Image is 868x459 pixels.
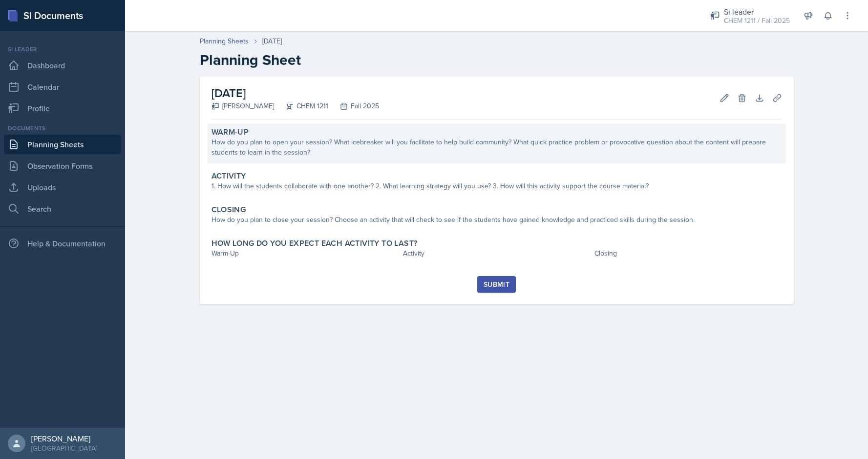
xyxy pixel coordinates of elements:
[724,16,790,26] div: CHEM 1211 / Fall 2025
[200,36,249,46] a: Planning Sheets
[724,6,790,18] div: Si leader
[212,101,274,111] div: [PERSON_NAME]
[212,248,399,259] div: Warm-Up
[477,276,516,293] button: Submit
[212,205,246,215] label: Closing
[4,99,121,118] a: Profile
[484,280,509,288] div: Submit
[4,156,121,176] a: Observation Forms
[594,248,782,259] div: Closing
[212,171,246,181] label: Activity
[200,51,794,69] h2: Planning Sheet
[274,101,328,111] div: CHEM 1211
[212,84,379,102] h2: [DATE]
[212,127,249,137] label: Warm-Up
[4,199,121,219] a: Search
[403,248,591,259] div: Activity
[328,101,379,111] div: Fall 2025
[4,178,121,197] a: Uploads
[262,36,282,46] div: [DATE]
[212,239,418,248] label: How long do you expect each activity to last?
[4,234,121,253] div: Help & Documentation
[212,137,782,158] div: How do you plan to open your session? What icebreaker will you facilitate to help build community...
[212,181,782,191] div: 1. How will the students collaborate with one another? 2. What learning strategy will you use? 3....
[4,45,121,54] div: Si leader
[4,124,121,133] div: Documents
[212,215,782,225] div: How do you plan to close your session? Choose an activity that will check to see if the students ...
[4,135,121,154] a: Planning Sheets
[4,56,121,75] a: Dashboard
[31,434,97,443] div: [PERSON_NAME]
[31,443,97,453] div: [GEOGRAPHIC_DATA]
[4,77,121,97] a: Calendar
